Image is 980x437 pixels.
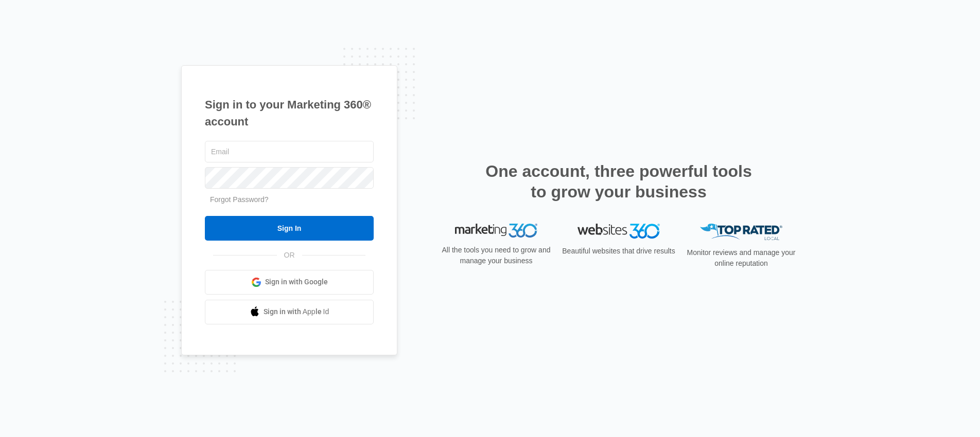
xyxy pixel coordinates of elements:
[264,306,329,317] span: Sign in with Apple Id
[577,224,660,239] img: Websites 360
[277,250,302,261] span: OR
[561,246,676,257] p: Beautiful websites that drive results
[205,96,374,130] h1: Sign in to your Marketing 360® account
[684,247,799,269] p: Monitor reviews and manage your online reputation
[205,216,374,241] input: Sign In
[700,224,782,241] img: Top Rated Local
[455,224,537,238] img: Marketing 360
[210,195,269,204] a: Forgot Password?
[482,161,755,202] h2: One account, three powerful tools to grow your business
[439,245,554,266] p: All the tools you need to grow and manage your business
[205,300,374,324] a: Sign in with Apple Id
[205,270,374,295] a: Sign in with Google
[265,277,328,287] span: Sign in with Google
[205,141,374,162] input: Email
